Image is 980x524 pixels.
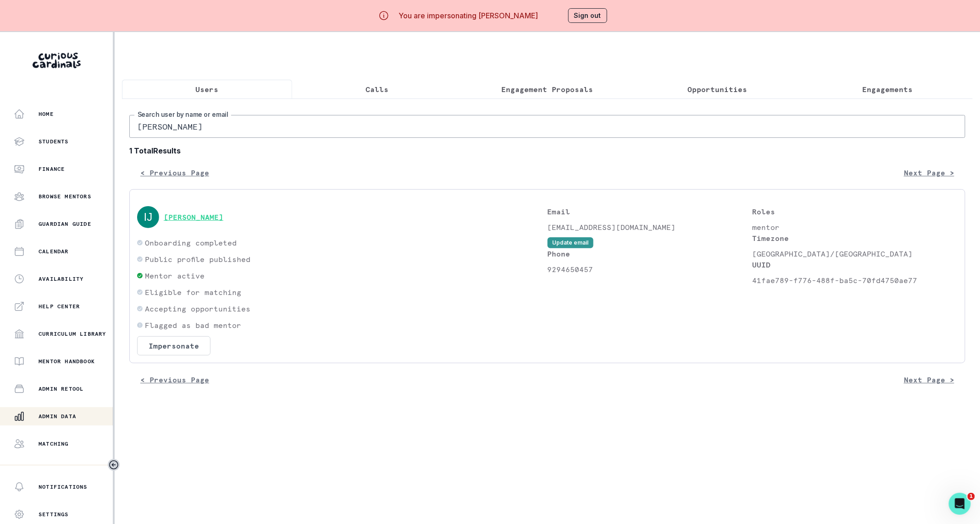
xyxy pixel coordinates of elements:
p: Admin Retool [39,385,83,393]
p: Home [39,110,54,118]
p: Engagements [863,84,913,95]
p: Public profile published [145,254,250,265]
img: svg [137,206,159,228]
button: Sign out [568,8,607,23]
p: Users [196,84,219,95]
button: [PERSON_NAME] [164,213,223,222]
p: Browse Mentors [39,193,91,200]
p: Timezone [753,233,958,244]
p: Calendar [39,248,69,255]
p: Accepting opportunities [145,303,250,314]
p: Email [548,206,753,217]
p: Guardian Guide [39,220,91,228]
p: [EMAIL_ADDRESS][DOMAIN_NAME] [548,222,753,233]
p: Settings [39,511,69,518]
p: 41fae789-f776-488f-ba5c-70fd4750ae77 [753,275,958,286]
button: Toggle sidebar [108,459,120,471]
p: [GEOGRAPHIC_DATA]/[GEOGRAPHIC_DATA] [753,248,958,259]
button: Impersonate [137,336,210,355]
b: 1 Total Results [129,145,965,156]
p: Admin Data [39,413,76,420]
p: Matching [39,440,69,448]
button: < Previous Page [129,371,220,389]
p: Mentor Handbook [39,358,95,365]
p: Flagged as bad mentor [145,320,241,331]
p: UUID [753,259,958,270]
p: Engagement Proposals [502,84,593,95]
button: Update email [548,237,593,248]
iframe: Intercom live chat [949,493,971,515]
p: Onboarding completed [145,237,237,248]
p: 9294650457 [548,264,753,275]
p: You are impersonating [PERSON_NAME] [399,10,538,21]
span: 1 [968,493,975,500]
p: Curriculum Library [39,330,106,338]
p: Notifications [39,483,88,491]
button: < Previous Page [129,164,220,182]
p: mentor [753,222,958,233]
p: Calls [366,84,389,95]
p: Students [39,138,69,145]
img: Curious Cardinals Logo [33,53,81,68]
button: Next Page > [893,164,965,182]
p: Availability [39,275,83,283]
p: Roles [753,206,958,217]
p: Help Center [39,303,80,310]
p: Phone [548,248,753,259]
p: Eligible for matching [145,287,241,298]
p: Mentor active [145,270,205,281]
p: Opportunities [688,84,747,95]
button: Next Page > [893,371,965,389]
p: Finance [39,165,65,173]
